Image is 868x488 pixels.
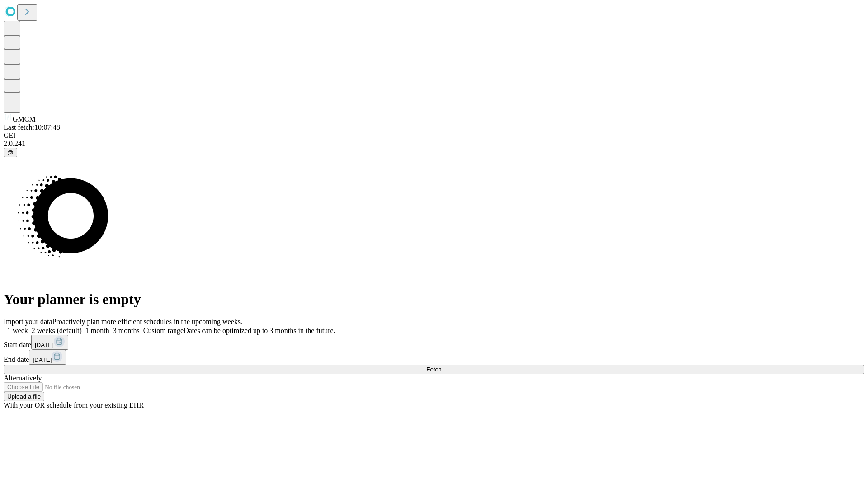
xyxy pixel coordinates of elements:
[85,327,109,334] span: 1 month
[4,291,864,308] h1: Your planner is empty
[426,366,441,373] span: Fetch
[4,140,864,148] div: 2.0.241
[4,131,864,140] div: GEI
[4,365,864,374] button: Fetch
[4,350,864,365] div: End date
[4,401,144,409] span: With your OR schedule from your existing EHR
[7,149,14,156] span: @
[184,327,335,334] span: Dates can be optimized up to 3 months in the future.
[31,335,68,350] button: [DATE]
[52,318,242,325] span: Proactively plan more efficient schedules in the upcoming weeks.
[113,327,140,334] span: 3 months
[4,123,60,131] span: Last fetch: 10:07:48
[13,115,36,123] span: GMCM
[4,392,44,401] button: Upload a file
[4,335,864,350] div: Start date
[32,327,82,334] span: 2 weeks (default)
[29,350,66,365] button: [DATE]
[7,327,28,334] span: 1 week
[4,318,52,325] span: Import your data
[143,327,184,334] span: Custom range
[35,342,54,348] span: [DATE]
[4,374,42,382] span: Alternatively
[33,357,52,363] span: [DATE]
[4,148,17,157] button: @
